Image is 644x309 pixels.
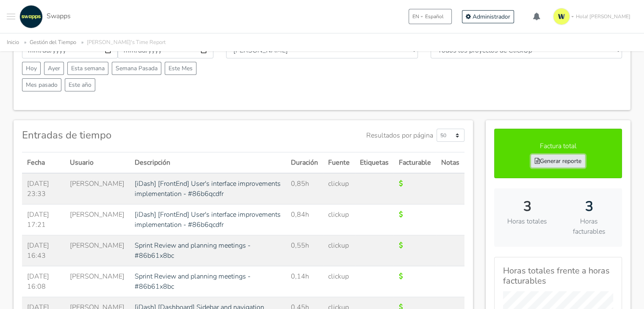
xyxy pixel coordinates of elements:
a: Gestión del Tiempo [30,39,76,46]
td: 0,84h [286,204,323,235]
td: clickup [323,204,355,235]
h2: 3 [503,199,552,215]
th: Fecha [22,152,65,174]
button: Toggle navigation menu [7,5,15,28]
a: Generar reporte [531,154,585,168]
th: Facturable [394,152,436,174]
th: Usuario [65,152,130,174]
li: [PERSON_NAME]'s Time Report [78,38,166,47]
span: Administrador [473,13,510,21]
a: Administrador [462,10,514,23]
button: Este año [65,78,95,91]
td: clickup [323,173,355,204]
td: [DATE] 17:21 [22,204,65,235]
p: Horas facturables [564,216,614,237]
label: Resultados por página [366,130,433,141]
span: Español [425,13,444,20]
td: 0,14h [286,266,323,297]
button: Hoy [22,62,41,75]
h5: Horas totales frente a horas facturables [503,266,613,286]
a: [iDash] [FrontEnd] User's interface improvements implementation - #86b6qcdfr [135,210,281,229]
img: isotipo-3-3e143c57.png [553,8,570,25]
a: Swapps [17,5,71,28]
td: [DATE] 16:43 [22,235,65,266]
td: [PERSON_NAME] [65,266,130,297]
h2: 3 [564,199,614,215]
button: Este Mes [165,62,196,75]
a: Hola! [PERSON_NAME] [550,5,637,28]
td: [PERSON_NAME] [65,204,130,235]
td: [DATE] 23:33 [22,173,65,204]
th: Duración [286,152,323,174]
td: clickup [323,235,355,266]
p: Horas totales [503,216,552,226]
button: Ayer [44,62,64,75]
a: Inicio [7,39,19,46]
button: Mes pasado [22,78,61,91]
button: Esta semana [67,62,108,75]
th: Etiquetas [355,152,394,174]
span: Swapps [47,11,71,21]
button: Semana Pasada [112,62,161,75]
img: swapps-linkedin-v2.jpg [19,5,43,28]
td: [PERSON_NAME] [65,173,130,204]
th: Notas [436,152,464,174]
a: [iDash] [FrontEnd] User's interface improvements implementation - #86b6qcdfr [135,179,281,199]
span: Hola! [PERSON_NAME] [576,13,630,20]
td: [DATE] 16:08 [22,266,65,297]
td: 0,85h [286,173,323,204]
th: Descripción [130,152,286,174]
a: Sprint Review and planning meetings - #86b61x8bc [135,272,251,291]
th: Fuente [323,152,355,174]
td: clickup [323,266,355,297]
p: Factura total [503,141,613,151]
a: Sprint Review and planning meetings - #86b61x8bc [135,241,251,260]
td: [PERSON_NAME] [65,235,130,266]
button: ENEspañol [409,9,452,24]
h4: Entradas de tiempo [22,129,111,141]
td: 0,55h [286,235,323,266]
